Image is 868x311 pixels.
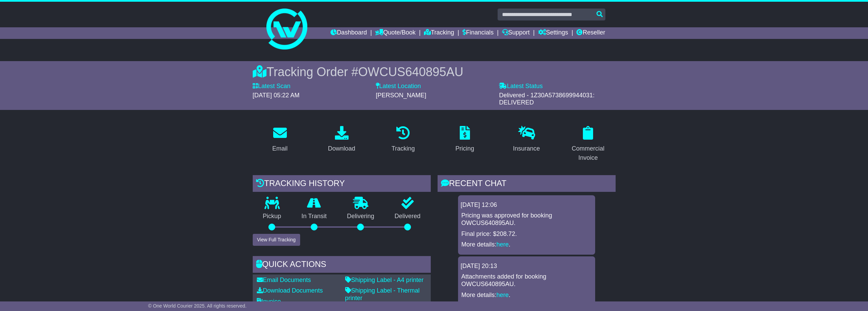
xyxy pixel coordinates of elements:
[576,27,605,39] a: Reseller
[438,175,616,194] div: RECENT CHAT
[455,144,474,153] div: Pricing
[268,124,292,156] a: Email
[272,144,288,153] div: Email
[358,65,463,79] span: OWCUS640895AU
[461,292,592,299] p: More details: .
[509,124,544,156] a: Insurance
[462,27,494,39] a: Financials
[502,27,530,39] a: Support
[257,298,281,305] a: Invoice
[376,83,421,90] label: Latest Location
[376,92,426,99] span: [PERSON_NAME]
[565,144,611,162] div: Commercial Invoice
[330,27,367,39] a: Dashboard
[451,124,479,156] a: Pricing
[328,144,355,153] div: Download
[253,92,300,99] span: [DATE] 05:22 AM
[461,273,592,288] p: Attachments added for booking OWCUS640895AU.
[253,175,431,194] div: Tracking history
[253,256,431,274] div: Quick Actions
[323,124,359,156] a: Download
[253,65,616,79] div: Tracking Order #
[392,144,415,153] div: Tracking
[499,92,594,106] span: Delivered - 1Z30A5738699944031: DELIVERED
[257,277,311,283] a: Email Documents
[253,83,291,90] label: Latest Scan
[561,124,616,165] a: Commercial Invoice
[461,230,592,238] p: Final price: $208.72.
[424,27,454,39] a: Tracking
[387,124,419,156] a: Tracking
[345,287,420,301] a: Shipping Label - Thermal printer
[461,212,592,227] p: Pricing was approved for booking OWCUS640895AU.
[253,234,300,246] button: View Full Tracking
[253,213,292,220] p: Pickup
[499,83,543,90] label: Latest Status
[257,287,323,294] a: Download Documents
[461,241,592,249] p: More details: .
[345,277,424,283] a: Shipping Label - A4 printer
[538,27,568,39] a: Settings
[375,27,415,39] a: Quote/Book
[461,263,592,270] div: [DATE] 20:13
[337,213,385,220] p: Delivering
[148,303,247,309] span: © One World Courier 2025. All rights reserved.
[384,213,431,220] p: Delivered
[513,144,540,153] div: Insurance
[461,201,592,209] div: [DATE] 12:06
[497,292,509,298] a: here
[291,213,337,220] p: In Transit
[497,241,509,248] a: here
